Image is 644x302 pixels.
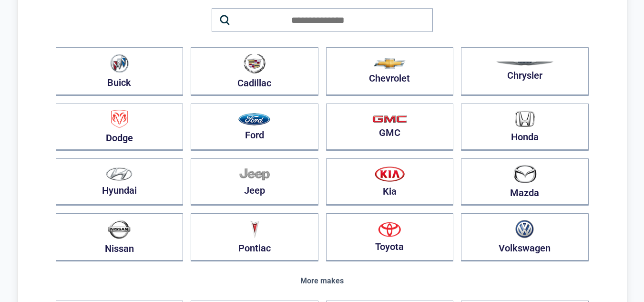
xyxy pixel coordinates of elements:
div: More makes [56,277,589,285]
button: Honda [461,104,589,151]
button: Cadillac [191,47,318,96]
button: GMC [326,104,454,151]
button: Toyota [326,213,454,261]
button: Mazda [461,158,589,206]
button: Volkswagen [461,213,589,261]
button: Nissan [56,213,184,261]
button: Pontiac [191,213,318,261]
button: Dodge [56,104,184,151]
button: Jeep [191,158,318,206]
button: Ford [191,104,318,151]
button: Buick [56,47,184,96]
button: Chevrolet [326,47,454,96]
button: Chrysler [461,47,589,96]
button: Kia [326,158,454,206]
button: Hyundai [56,158,184,206]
